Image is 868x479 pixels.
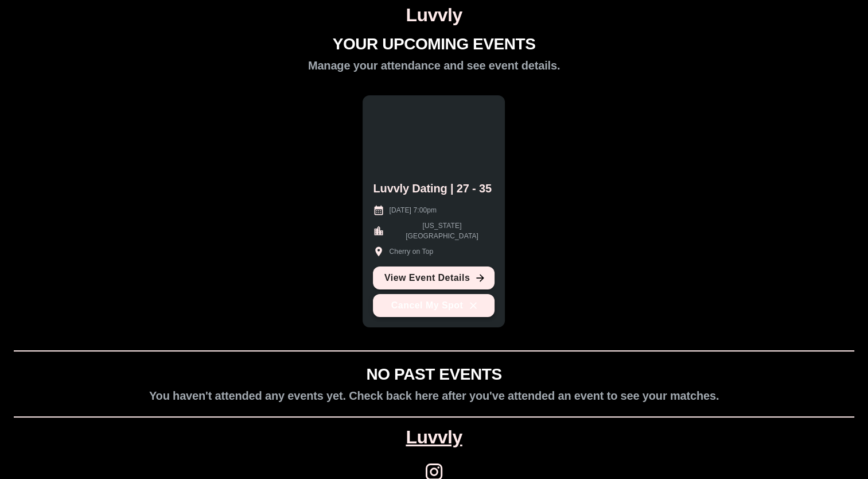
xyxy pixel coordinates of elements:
h1: Luvvly [5,5,863,26]
a: View Event Details [373,266,495,289]
h1: NO PAST EVENTS [366,365,501,384]
p: [DATE] 7:00pm [389,205,437,215]
h2: Manage your attendance and see event details. [308,59,560,72]
a: Luvvly [406,427,462,448]
p: Cherry on Top [389,246,433,257]
h2: You haven't attended any events yet. Check back here after you've attended an event to see your m... [149,389,719,403]
h1: YOUR UPCOMING EVENTS [333,35,536,54]
h2: Luvvly Dating | 27 - 35 [373,181,491,195]
p: [US_STATE][GEOGRAPHIC_DATA] [389,221,495,241]
button: Cancel My Spot [373,294,495,317]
